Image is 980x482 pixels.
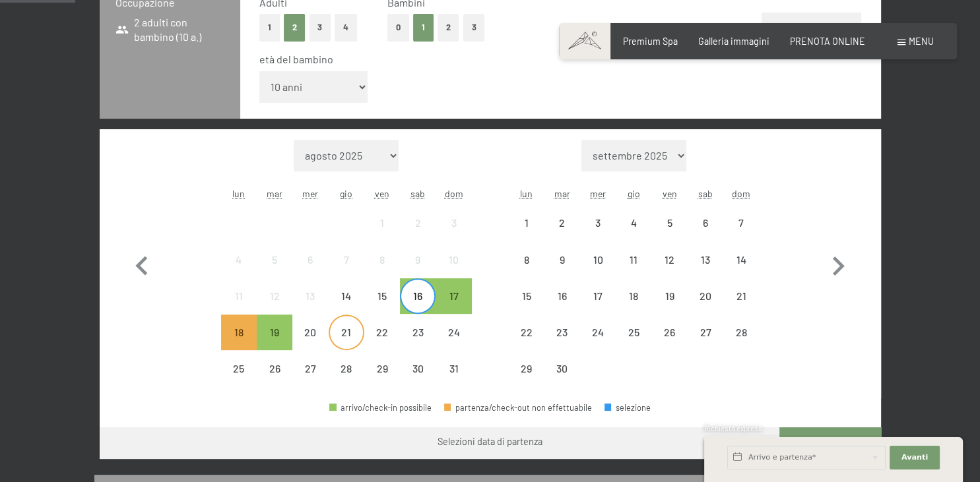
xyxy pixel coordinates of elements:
div: 13 [689,255,722,287]
div: Tue Aug 12 2025 [257,278,292,314]
div: Fri Aug 29 2025 [364,351,400,386]
abbr: lunedì [520,188,533,199]
div: Thu Aug 21 2025 [329,315,364,350]
div: Fri Sep 12 2025 [651,241,687,277]
div: 5 [653,218,686,251]
div: partenza/check-out non effettuabile [221,351,257,386]
div: partenza/check-out non effettuabile [257,278,292,314]
div: 23 [546,327,579,360]
div: età del bambino [259,52,851,67]
div: Sun Aug 03 2025 [436,205,471,241]
div: partenza/check-out non effettuabile [436,351,471,386]
div: partenza/check-out non effettuabile [651,205,687,241]
abbr: sabato [698,188,713,199]
div: 22 [366,327,399,360]
div: partenza/check-out non effettuabile [400,351,436,386]
div: partenza/check-out non effettuabile [400,315,436,350]
div: Sun Sep 21 2025 [723,278,759,314]
div: 14 [725,255,758,287]
div: partenza/check-out non effettuabile [544,205,580,241]
button: 4 [335,14,357,41]
div: partenza/check-out non effettuabile [329,278,364,314]
div: partenza/check-out non effettuabile [580,278,616,314]
div: Sun Sep 14 2025 [723,241,759,277]
button: Aggiungi camera [762,13,861,42]
div: Tue Sep 02 2025 [544,205,580,241]
div: Thu Sep 11 2025 [616,241,651,277]
div: 30 [401,363,434,396]
div: 30 [546,363,579,396]
div: 19 [258,327,291,360]
div: partenza/check-out non effettuabile [400,241,436,277]
div: 24 [581,327,614,360]
div: partenza/check-out non effettuabile [688,278,723,314]
div: Tue Sep 09 2025 [544,241,580,277]
div: 29 [366,363,399,396]
div: partenza/check-out non effettuabile [508,278,544,314]
div: Wed Aug 13 2025 [292,278,328,314]
div: partenza/check-out non effettuabile [221,278,257,314]
div: Thu Sep 18 2025 [616,278,651,314]
div: Wed Sep 10 2025 [580,241,616,277]
div: partenza/check-out non effettuabile [257,241,292,277]
div: 11 [222,291,255,324]
div: 17 [437,291,470,324]
div: partenza/check-out non effettuabile [329,315,364,350]
abbr: venerdì [375,188,389,199]
abbr: martedì [554,188,570,199]
div: partenza/check-out non effettuabile [723,241,759,277]
div: Sun Aug 10 2025 [436,241,471,277]
div: 7 [725,218,758,251]
div: 18 [617,291,650,324]
div: partenza/check-out non effettuabile [329,351,364,386]
div: partenza/check-out non effettuabile [616,241,651,277]
div: Wed Sep 24 2025 [580,315,616,350]
div: Mon Sep 01 2025 [508,205,544,241]
div: 2 [401,218,434,251]
div: partenza/check-out non effettuabile [221,241,257,277]
div: partenza/check-out non effettuabile [580,205,616,241]
div: Wed Aug 20 2025 [292,315,328,350]
div: 24 [437,327,470,360]
div: Fri Sep 26 2025 [651,315,687,350]
div: Sat Sep 27 2025 [688,315,723,350]
div: 15 [509,291,542,324]
div: 21 [330,327,363,360]
div: 31 [437,363,470,396]
div: Tue Sep 30 2025 [544,351,580,386]
div: 16 [401,291,434,324]
div: Tue Aug 26 2025 [257,351,292,386]
div: Thu Aug 07 2025 [329,241,364,277]
div: 9 [401,255,434,287]
div: 25 [222,363,255,396]
div: partenza/check-out non effettuabile [723,278,759,314]
div: partenza/check-out non effettuabile [364,205,400,241]
div: 20 [294,327,327,360]
div: 16 [546,291,579,324]
abbr: martedì [267,188,282,199]
div: 3 [581,218,614,251]
div: Sat Sep 06 2025 [688,205,723,241]
div: Sun Sep 07 2025 [723,205,759,241]
div: partenza/check-out non effettuabile [651,278,687,314]
div: 28 [725,327,758,360]
button: Avanti [890,446,940,469]
div: Tue Aug 05 2025 [257,241,292,277]
div: arrivo/check-in possibile [329,404,432,412]
div: Selezioni data di partenza [438,435,542,448]
abbr: giovedì [628,188,640,199]
div: partenza/check-out non effettuabile [257,351,292,386]
div: partenza/check-out non effettuabile [508,241,544,277]
abbr: sabato [410,188,425,199]
div: partenza/check-out non effettuabile [616,205,651,241]
a: PRENOTA ONLINE [790,36,865,47]
div: partenza/check-out non effettuabile [364,351,400,386]
div: Fri Aug 08 2025 [364,241,400,277]
div: partenza/check-out non effettuabile [364,315,400,350]
div: 3 [437,218,470,251]
div: Sat Aug 23 2025 [400,315,436,350]
button: Mese precedente [123,140,161,388]
div: 11 [617,255,650,287]
div: partenza/check-out non effettuabile [292,315,328,350]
